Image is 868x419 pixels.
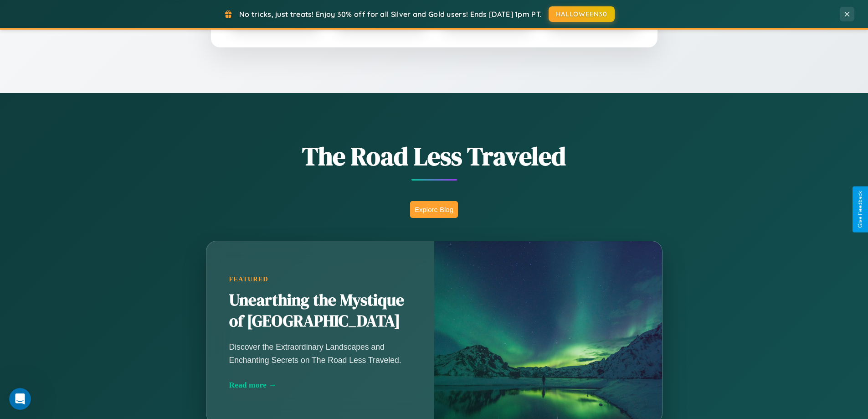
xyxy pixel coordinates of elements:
button: HALLOWEEN30 [549,6,615,22]
p: Discover the Extraordinary Landscapes and Enchanting Secrets on The Road Less Traveled. [229,341,411,366]
div: Give Feedback [857,191,863,228]
button: Explore Blog [410,201,458,218]
div: Featured [229,275,411,283]
span: No tricks, just treats! Enjoy 30% off for all Silver and Gold users! Ends [DATE] 1pm PT. [239,10,542,19]
div: Read more → [229,380,411,390]
h1: The Road Less Traveled [161,139,708,174]
iframe: Intercom live chat [9,388,31,410]
h2: Unearthing the Mystique of [GEOGRAPHIC_DATA] [229,290,411,332]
